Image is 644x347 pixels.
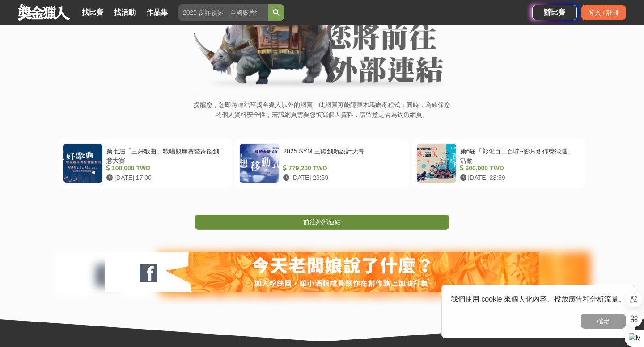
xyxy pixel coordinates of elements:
[303,219,341,226] span: 前往外部連結
[143,6,171,19] a: 作品集
[78,6,107,19] a: 找比賽
[106,173,224,182] div: [DATE] 17:00
[283,147,401,164] div: 2025 SYM 三陽創新設計大賽
[106,147,224,164] div: 第七屆「三好歌曲」歌唱觀摩賽暨舞蹈創意大賽
[532,5,577,20] a: 辦比賽
[581,5,626,20] div: 登入 / 註冊
[195,215,449,230] a: 前往外部連結
[283,173,401,182] div: [DATE] 23:59
[283,164,401,173] div: 779,200 TWD
[460,173,578,182] div: [DATE] 23:59
[194,100,451,129] p: 提醒您，您即將連結至獎金獵人以外的網頁。此網頁可能隱藏木馬病毒程式；同時，為確保您的個人資料安全性，若該網頁需要您填寫個人資料，請留意是否為釣魚網頁。
[412,139,586,188] a: 第6屆「彰化百工百味~影片創作獎徵選」活動 600,000 TWD [DATE] 23:59
[460,147,578,164] div: 第6屆「彰化百工百味~影片創作獎徵選」活動
[105,252,539,292] img: 127fc932-0e2d-47dc-a7d9-3a4a18f96856.jpg
[451,295,626,303] span: 我們使用 cookie 來個人化內容、投放廣告和分析流量。
[581,314,626,329] button: 確定
[235,139,409,188] a: 2025 SYM 三陽創新設計大賽 779,200 TWD [DATE] 23:59
[110,6,139,19] a: 找活動
[460,164,578,173] div: 600,000 TWD
[178,4,268,21] input: 2025 反詐視界—全國影片競賽
[58,139,232,188] a: 第七屆「三好歌曲」歌唱觀摩賽暨舞蹈創意大賽 100,000 TWD [DATE] 17:00
[106,164,224,173] div: 100,000 TWD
